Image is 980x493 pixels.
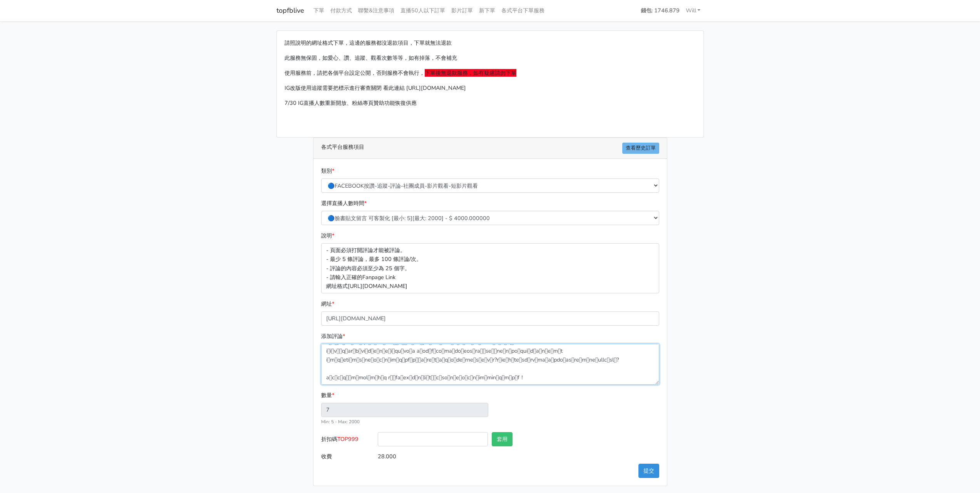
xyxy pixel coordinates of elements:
[498,3,548,18] a: 各式平台下單服務
[319,432,376,449] label: 折扣碼
[448,3,476,18] a: 影片訂單
[321,391,334,400] label: 數量
[313,138,667,159] div: 各式平台服務項目
[285,54,696,62] p: 此服務無保固，如愛心、讚、追蹤、觀看次數等等，如有掉落，不會補充
[425,69,516,77] span: 下單後無退款服務，如有疑慮請勿下單
[638,3,683,18] a: 錢包: 1746.879
[321,332,345,341] label: 添加評論
[319,449,376,464] label: 收費
[337,435,358,443] span: TOP999
[321,419,360,425] small: Min: 5 - Max: 2000
[397,3,448,18] a: 直播50人以下訂單
[321,231,334,240] label: 說明
[492,432,513,446] button: 套用
[355,3,397,18] a: 聯繫&注意事項
[321,199,367,208] label: 選擇直播人數時間
[641,7,680,14] strong: 錢包: 1746.879
[285,39,696,47] p: 請照說明的網址格式下單，這邊的服務都沒退款項目，下單就無法退款
[321,300,334,308] label: 網址
[285,99,696,108] p: 7/30 IG直播人數重新開放、粉絲專頁贊助功能恢復供應
[476,3,498,18] a: 新下單
[321,311,659,326] input: 這邊填入網址
[321,243,659,293] p: - 頁面必須打開評論才能被評論。 - 最少 5 條評論，最多 100 條評論/次。 - 評論的內容必須至少為 25 個字。 - 請輸入正確的Fanpage Link 網址格式[URL][DOMA...
[638,464,659,478] button: 提交
[285,84,696,93] p: IG改版使用追蹤需要把標示進行審查關閉 看此連結 [URL][DOMAIN_NAME]
[327,3,355,18] a: 付款方式
[285,69,696,77] p: 使用服務前，請把各個平台設定公開，否則服務不會執行，
[276,3,304,18] a: topfblive
[310,3,327,18] a: 下單
[622,143,659,154] a: 查看歷史訂單
[683,3,704,18] a: Will
[321,167,334,175] label: 類別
